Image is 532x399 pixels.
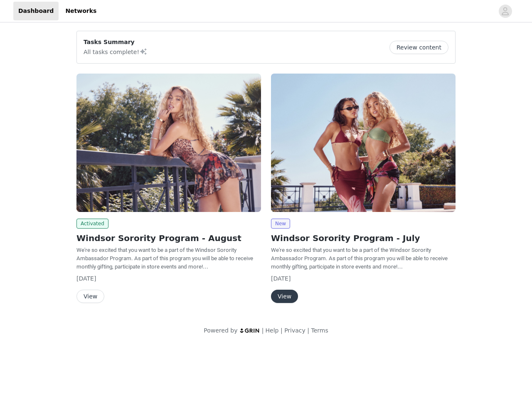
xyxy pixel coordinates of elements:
[60,2,101,20] a: Networks
[271,247,448,270] span: We're so excited that you want to be a part of the Windsor Sorority Ambassador Program. As part o...
[76,247,253,270] span: We're so excited that you want to be a part of the Windsor Sorority Ambassador Program. As part o...
[239,328,260,333] img: logo
[262,327,264,334] span: |
[84,47,148,57] p: All tasks complete!
[13,2,59,20] a: Dashboard
[84,38,148,47] p: Tasks Summary
[307,327,309,334] span: |
[76,290,104,303] button: View
[389,41,448,54] button: Review content
[501,5,509,18] div: avatar
[76,219,108,229] span: Activated
[76,74,261,212] img: Windsor
[271,74,456,212] img: Windsor
[311,327,328,334] a: Terms
[271,219,290,229] span: New
[271,232,456,244] h2: Windsor Sorority Program - July
[76,293,104,300] a: View
[271,293,298,300] a: View
[271,275,291,282] span: [DATE]
[76,232,261,244] h2: Windsor Sorority Program - August
[266,327,279,334] a: Help
[281,327,283,334] span: |
[76,275,96,282] span: [DATE]
[271,290,298,303] button: View
[204,327,237,334] span: Powered by
[284,327,305,334] a: Privacy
